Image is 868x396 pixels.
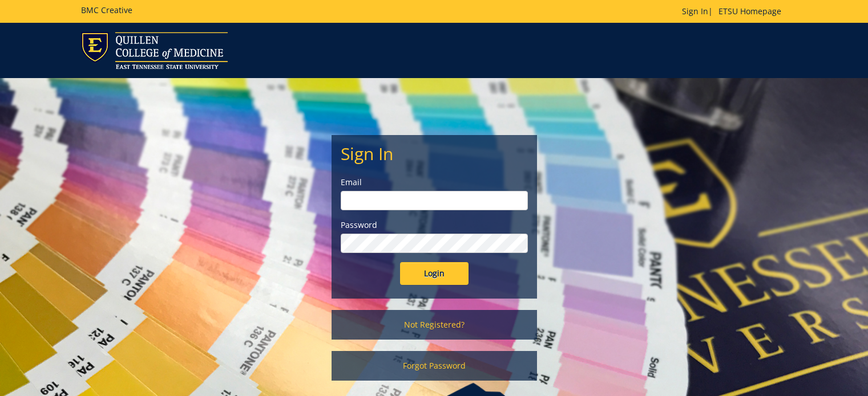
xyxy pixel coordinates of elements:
a: Not Registered? [332,310,537,340]
input: Login [400,262,469,285]
label: Password [341,219,528,231]
a: ETSU Homepage [713,6,787,17]
a: Sign In [682,6,708,17]
h5: BMC Creative [81,6,132,14]
p: | [682,6,787,17]
img: ETSU logo [81,32,228,69]
a: Forgot Password [332,351,537,381]
label: Email [341,177,528,188]
h2: Sign In [341,144,528,163]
